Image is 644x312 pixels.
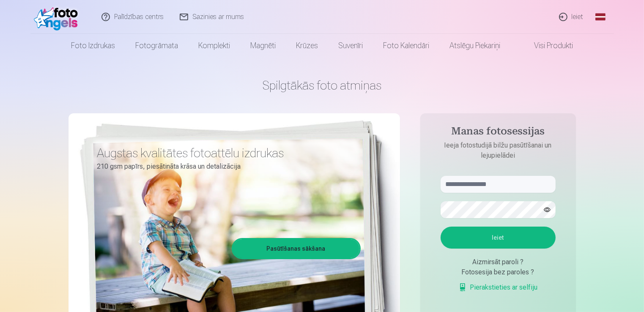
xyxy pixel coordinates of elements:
a: Foto kalendāri [373,34,439,57]
a: Atslēgu piekariņi [439,34,510,57]
p: 210 gsm papīrs, piesātināta krāsa un detalizācija [97,161,354,172]
a: Pasūtīšanas sākšana [233,239,359,258]
a: Fotogrāmata [125,34,188,57]
a: Suvenīri [328,34,373,57]
img: /fa1 [34,3,82,30]
a: Pierakstieties ar selfiju [458,282,538,293]
div: Aizmirsāt paroli ? [441,257,556,267]
button: Ieiet [441,227,556,249]
h4: Manas fotosessijas [432,125,564,140]
a: Visi produkti [510,34,583,57]
a: Komplekti [188,34,240,57]
a: Magnēti [240,34,286,57]
h1: Spilgtākās foto atmiņas [69,78,576,93]
a: Krūzes [286,34,328,57]
a: Foto izdrukas [61,34,125,57]
div: Fotosesija bez paroles ? [441,267,556,277]
h3: Augstas kvalitātes fotoattēlu izdrukas [97,145,354,161]
p: Ieeja fotostudijā bilžu pasūtīšanai un lejupielādei [432,140,564,161]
